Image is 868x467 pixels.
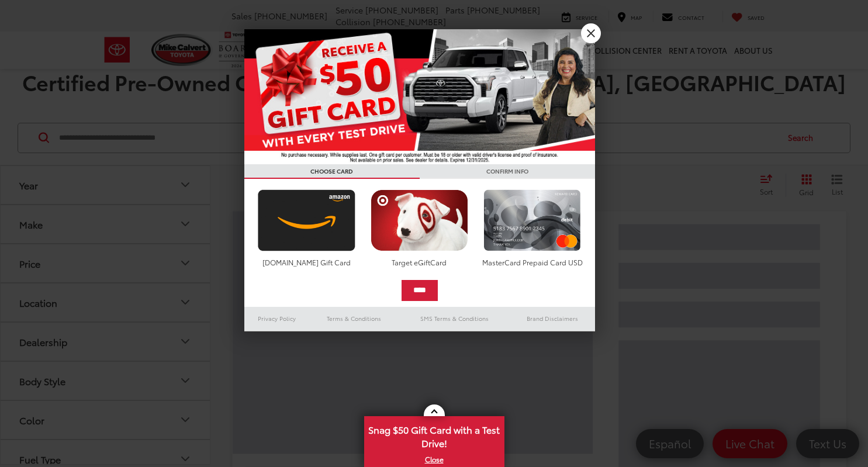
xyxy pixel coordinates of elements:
[309,312,399,326] a: Terms & Conditions
[255,189,358,251] img: amazoncard.png
[480,189,584,251] img: mastercard.png
[420,164,595,179] h3: CONFIRM INFO
[365,417,503,453] span: Snag $50 Gift Card with a Test Drive!
[255,257,358,267] div: [DOMAIN_NAME] Gift Card
[244,164,420,179] h3: CHOOSE CARD
[368,257,471,267] div: Target eGiftCard
[244,29,595,164] img: 55838_top_625864.jpg
[480,257,584,267] div: MasterCard Prepaid Card USD
[510,312,595,326] a: Brand Disclaimers
[368,189,471,251] img: targetcard.png
[244,312,310,326] a: Privacy Policy
[399,312,510,326] a: SMS Terms & Conditions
